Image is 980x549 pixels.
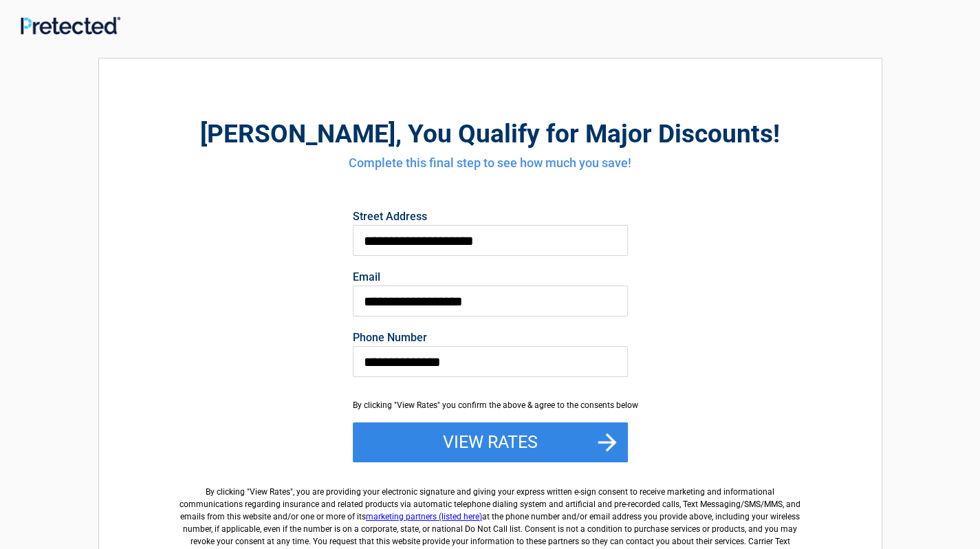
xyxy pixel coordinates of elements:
[353,211,628,222] label: Street Address
[250,487,290,497] span: View Rates
[21,17,120,34] img: Main Logo
[175,154,806,172] h4: Complete this final step to see how much you save!
[175,117,806,151] h2: , You Qualify for Major Discounts!
[353,332,628,343] label: Phone Number
[353,272,628,283] label: Email
[353,422,628,462] button: View Rates
[200,119,395,149] span: [PERSON_NAME]
[353,399,628,411] div: By clicking "View Rates" you confirm the above & agree to the consents below
[366,512,482,521] a: marketing partners (listed here)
